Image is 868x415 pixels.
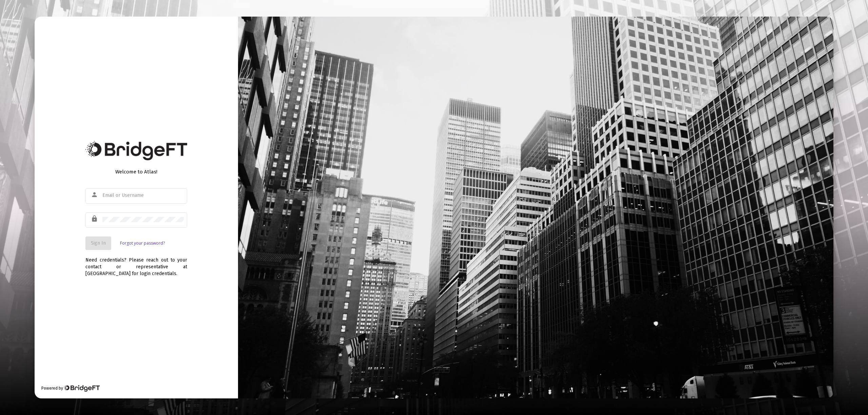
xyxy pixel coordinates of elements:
[91,215,99,223] mat-icon: lock
[91,240,106,246] span: Sign In
[91,191,99,199] mat-icon: person
[120,240,165,247] a: Forgot your password?
[102,193,184,198] input: Email or Username
[85,168,187,175] div: Welcome to Atlas!
[85,141,187,160] img: Bridge Financial Technology Logo
[85,236,111,250] button: Sign In
[41,385,99,392] div: Powered by
[64,385,99,392] img: Bridge Financial Technology Logo
[85,250,187,277] div: Need credentials? Please reach out to your contact or representative at [GEOGRAPHIC_DATA] for log...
